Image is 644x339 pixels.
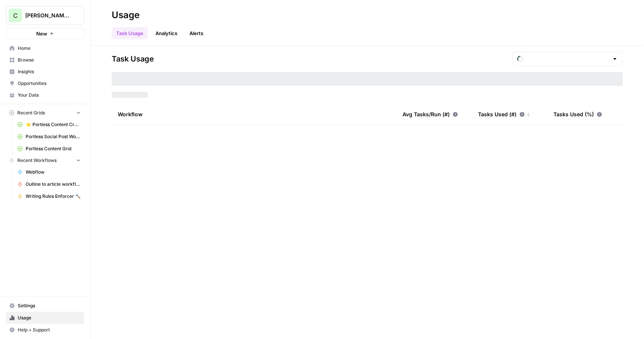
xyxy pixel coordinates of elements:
span: Portless Content Grid [26,145,81,152]
a: Opportunities [6,77,84,89]
a: Home [6,42,84,54]
a: Insights [6,66,84,78]
span: Settings [18,302,81,309]
span: Insights [18,68,81,75]
a: Task Usage [112,27,148,39]
a: Webflow [14,166,84,178]
button: New [6,28,84,39]
a: ⭐️ Portless Content Creation Grid ⭐️ [14,119,84,131]
span: Portless Social Post Workflow [26,133,81,140]
span: Task Usage [112,54,154,64]
div: Tasks Used (%) [553,104,602,125]
span: [PERSON_NAME]'s Workspace [25,12,71,19]
span: Browse [18,57,81,63]
div: Tasks Used (#) [478,104,531,125]
button: Workspace: Chris's Workspace [6,6,84,25]
a: Settings [6,300,84,312]
a: Portless Content Grid [14,143,84,155]
a: Outline to article workflow ⭐️ [14,178,84,190]
a: Alerts [185,27,208,39]
a: Browse [6,54,84,66]
span: Home [18,45,81,52]
button: Recent Workflows [6,155,84,166]
button: Recent Grids [6,107,84,119]
span: C [13,11,18,20]
span: Writing Rules Enforcer 🔨 [26,193,81,200]
div: Usage [112,9,140,21]
span: Usage [18,314,81,321]
a: Writing Rules Enforcer 🔨 [14,190,84,202]
a: Portless Social Post Workflow [14,131,84,143]
span: Help + Support [18,327,81,333]
div: Avg Tasks/Run (#) [403,104,458,125]
span: Recent Workflows [17,157,57,164]
a: Usage [6,312,84,324]
span: New [36,30,47,37]
span: ⭐️ Portless Content Creation Grid ⭐️ [26,121,81,128]
span: Outline to article workflow ⭐️ [26,181,81,188]
button: Help + Support [6,324,84,336]
span: Webflow [26,169,81,176]
span: Opportunities [18,80,81,87]
a: Analytics [151,27,182,39]
span: Recent Grids [17,109,45,116]
a: Your Data [6,89,84,101]
div: Workflow [118,104,390,125]
span: Your Data [18,92,81,99]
